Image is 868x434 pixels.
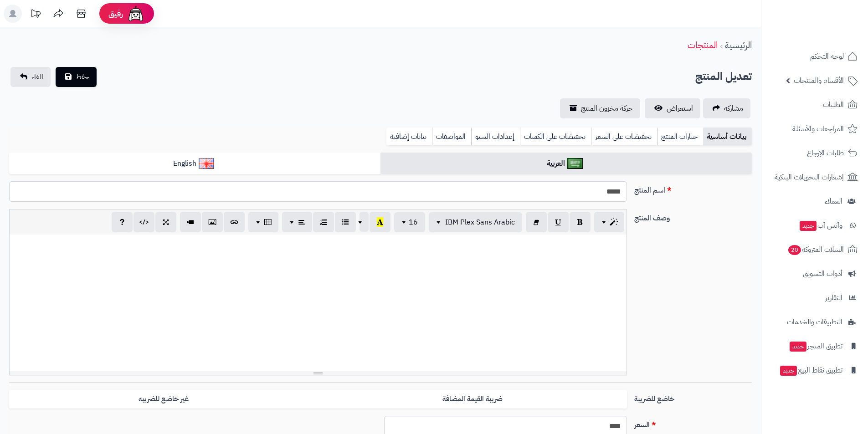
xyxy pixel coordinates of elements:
a: حركة مخزون المنتج [560,98,640,118]
a: التطبيقات والخدمات [767,311,863,333]
a: طلبات الإرجاع [767,142,863,164]
a: استعراض [645,98,700,118]
a: خيارات المنتج [657,128,703,146]
span: التقارير [825,291,842,304]
span: الأقسام والمنتجات [794,74,844,87]
span: استعراض [667,103,693,114]
img: English [199,158,215,169]
label: غير خاضع للضريبه [9,390,318,408]
label: خاضع للضريبة [631,390,755,404]
button: حفظ [56,67,97,87]
img: ai-face.png [127,5,145,23]
span: وآتس آب [799,219,842,232]
a: وآتس آبجديد [767,214,863,236]
img: العربية [567,158,583,169]
a: المراجعات والأسئلة [767,118,863,140]
span: مشاركه [724,103,743,114]
a: تخفيضات على السعر [591,128,657,146]
a: العملاء [767,190,863,212]
img: logo-2.png [806,15,859,35]
a: تطبيق المتجرجديد [767,335,863,357]
span: إشعارات التحويلات البنكية [775,171,844,184]
a: تحديثات المنصة [24,5,47,25]
a: إشعارات التحويلات البنكية [767,166,863,188]
label: السعر [631,416,755,430]
span: IBM Plex Sans Arabic [445,217,515,228]
span: الغاء [31,71,43,82]
span: الطلبات [823,98,844,111]
label: ضريبة القيمة المضافة [318,390,627,408]
span: التطبيقات والخدمات [787,316,842,328]
a: إعدادات السيو [471,128,520,146]
span: جديد [780,366,797,376]
label: وصف المنتج [631,209,755,224]
a: أدوات التسويق [767,263,863,285]
button: 16 [394,212,425,232]
span: تطبيق المتجر [789,340,842,352]
a: المنتجات [688,38,718,52]
span: 20 [788,245,801,255]
a: مشاركه [703,98,750,118]
a: الرئيسية [725,38,752,52]
a: لوحة التحكم [767,46,863,67]
span: جديد [790,342,806,352]
a: العربية [380,153,752,175]
button: IBM Plex Sans Arabic [429,212,522,232]
span: المراجعات والأسئلة [792,123,844,135]
a: English [9,153,380,175]
a: تطبيق نقاط البيعجديد [767,359,863,381]
a: الغاء [10,67,51,87]
h2: تعديل المنتج [695,67,752,86]
a: السلات المتروكة20 [767,239,863,260]
span: السلات المتروكة [787,243,844,256]
span: حفظ [76,71,89,82]
a: الطلبات [767,94,863,116]
span: رفيق [108,8,123,19]
a: تخفيضات على الكميات [520,128,591,146]
span: جديد [800,221,817,231]
label: اسم المنتج [631,181,755,196]
a: المواصفات [432,128,471,146]
span: طلبات الإرجاع [807,147,844,159]
a: بيانات أساسية [703,128,752,146]
span: العملاء [825,195,842,208]
span: أدوات التسويق [803,267,842,280]
a: التقارير [767,287,863,309]
a: بيانات إضافية [386,128,432,146]
span: تطبيق نقاط البيع [779,364,842,377]
span: 16 [409,217,418,228]
span: حركة مخزون المنتج [581,103,633,114]
span: لوحة التحكم [810,50,844,63]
